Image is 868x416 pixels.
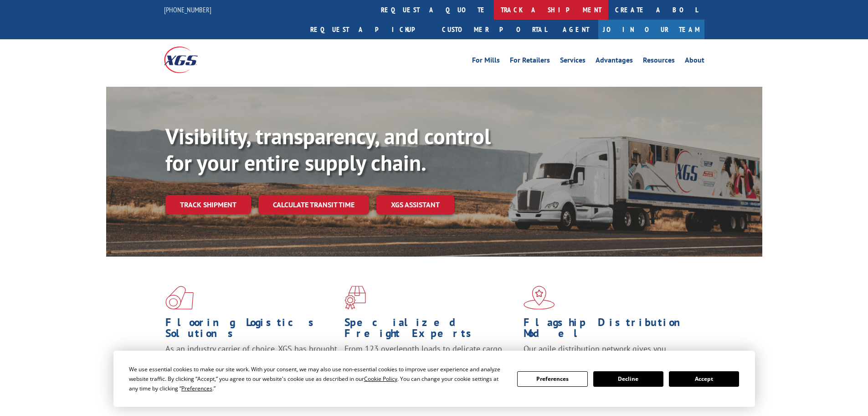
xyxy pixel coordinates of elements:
span: Preferences [181,384,212,392]
button: Decline [593,371,663,387]
a: Agent [554,20,598,39]
img: xgs-icon-total-supply-chain-intelligence-red [165,286,194,310]
span: As an industry carrier of choice, XGS has brought innovation and dedication to flooring logistics... [165,343,337,376]
a: Customer Portal [435,20,554,39]
a: Request a pickup [303,20,435,39]
a: Track shipment [165,195,251,214]
button: Accept [669,371,739,387]
a: For Retailers [510,57,550,67]
a: Services [560,57,586,67]
span: Cookie Policy [364,375,397,383]
h1: Flooring Logistics Solutions [165,317,338,343]
a: For Mills [472,57,500,67]
p: From 123 overlength loads to delicate cargo, our experienced staff knows the best way to move you... [344,343,517,384]
button: Preferences [517,371,587,387]
div: We use essential cookies to make our site work. With your consent, we may also use non-essential ... [129,364,506,393]
a: [PHONE_NUMBER] [164,5,211,14]
h1: Specialized Freight Experts [344,317,517,343]
img: xgs-icon-flagship-distribution-model-red [524,286,555,310]
img: xgs-icon-focused-on-flooring-red [344,286,366,310]
a: Join Our Team [598,20,704,39]
a: Advantages [596,57,633,67]
a: XGS ASSISTANT [376,195,454,215]
a: Calculate transit time [258,195,369,215]
a: About [685,57,704,67]
span: Our agile distribution network gives you nationwide inventory management on demand. [524,343,691,365]
h1: Flagship Distribution Model [524,317,696,343]
div: Cookie Consent Prompt [113,351,755,407]
a: Resources [643,57,675,67]
b: Visibility, transparency, and control for your entire supply chain. [165,122,491,177]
